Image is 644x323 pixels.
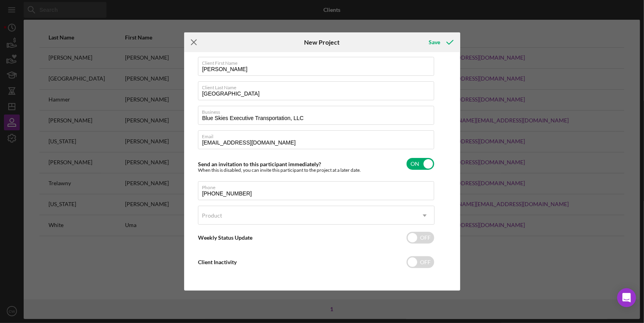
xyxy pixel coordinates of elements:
label: Business [202,106,434,115]
h6: New Project [304,39,340,46]
button: Save [421,34,460,50]
label: Phone [202,182,434,190]
label: Client Inactivity [198,259,237,265]
label: Weekly Status Update [198,234,253,241]
label: Client Last Name [202,82,434,90]
div: Open Intercom Messenger [617,288,636,307]
div: When this is disabled, you can invite this participant to the project at a later date. [198,167,361,173]
label: Email [202,131,434,139]
label: Send an invitation to this participant immediately? [198,161,321,167]
label: Client First Name [202,57,434,66]
div: Product [202,212,222,219]
div: Save [429,34,440,50]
